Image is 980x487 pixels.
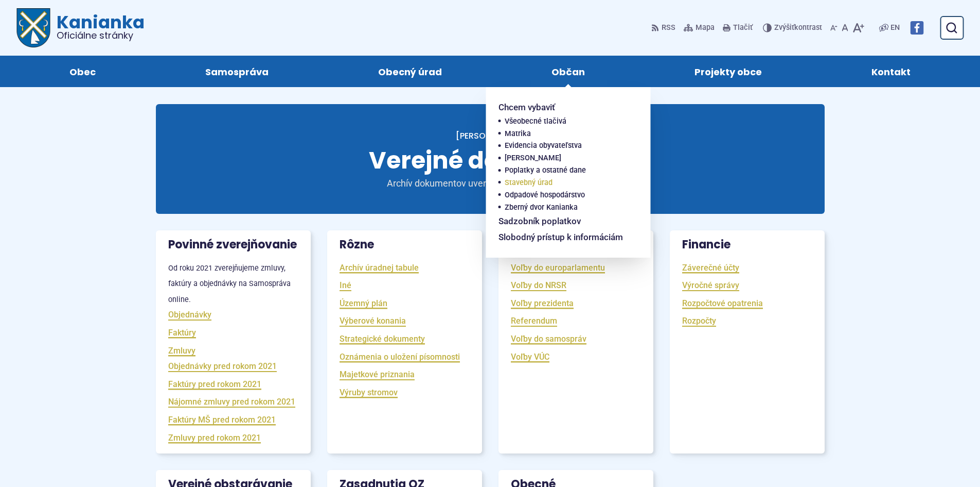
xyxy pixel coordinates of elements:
span: Chcem vybaviť [498,99,555,115]
h3: Povinné zverejňovanie [156,230,311,259]
a: Evidencia obyvateľstva [505,140,626,152]
a: Iné [340,279,351,291]
span: Matrika [505,128,531,140]
a: Občan [507,56,630,87]
a: EN [888,22,902,34]
a: Faktúry MŠ pred rokom 2021 [168,414,276,426]
span: Odpadové hospodárstvo [505,189,585,201]
a: Zberný dvor Kanianka [505,201,626,214]
span: Verejné dokumenty [369,144,612,177]
a: Logo Kanianka, prejsť na domovskú stránku. [16,8,145,47]
h3: Financie [670,230,825,259]
a: Obec [25,56,140,87]
span: [PERSON_NAME] [505,152,561,164]
a: Referendum [511,315,557,327]
a: Objednávky pred rokom 2021 [168,360,277,372]
a: Strategické dokumenty [340,333,425,345]
a: Majetkové priznania [340,368,415,380]
p: Archív dokumentov uverejnených obcou Kanianka. [367,178,614,190]
a: Chcem vybaviť [498,99,626,115]
a: Výročné správy [682,279,739,291]
a: Slobodný prístup k informáciám [498,229,626,245]
a: Objednávky [168,309,211,321]
span: Všeobecné tlačivá [505,115,566,128]
a: Rozpočty [682,315,716,327]
button: Zvýšiťkontrast [763,17,824,39]
span: Sadzobník poplatkov [498,213,581,229]
a: Záverečné účty [682,262,739,274]
button: Nastaviť pôvodnú veľkosť písma [840,17,850,39]
a: Voľby prezidenta [511,297,574,309]
a: Faktúry pred rokom 2021 [168,378,261,390]
span: Oficiálne stránky [57,31,145,40]
a: Poplatky a ostatné dane [505,164,626,177]
a: Kontakt [827,56,955,87]
a: Výberové konania [340,315,406,327]
a: Samospráva [161,56,313,87]
span: Obecný úrad [378,56,442,87]
span: Zberný dvor Kanianka [505,201,578,214]
a: Nájomné zmluvy pred rokom 2021 [168,396,295,408]
span: Obec [69,56,96,87]
button: Tlačiť [721,17,755,39]
span: Evidencia obyvateľstva [505,140,582,152]
a: Matrika [505,128,626,140]
a: Voľby do europarlamentu [511,262,605,274]
a: Archív úradnej tabule [340,262,419,274]
a: Zmluvy pred rokom 2021 [168,432,261,444]
small: Od roku 2021 zverejňujeme zmluvy, faktúry a objednávky na Samospráva online. [168,264,291,304]
button: Zväčšiť veľkosť písma [850,17,866,39]
span: kontrast [774,24,822,32]
a: Voľby VÚC [511,351,549,363]
a: Odpadové hospodárstvo [505,189,626,201]
a: Obecný úrad [333,56,486,87]
a: Rozpočtové opatrenia [682,297,763,309]
a: Voľby do NRSR [511,279,566,291]
a: Výruby stromov [340,387,398,398]
a: Mapa [682,17,717,39]
span: Zvýšiť [774,23,794,32]
a: Všeobecné tlačivá [505,115,626,128]
span: RSS [662,22,675,34]
span: Stavebný úrad [505,177,553,189]
span: Poplatky a ostatné dane [505,164,586,177]
a: Územný plán [340,297,387,309]
h3: Rôzne [327,230,482,259]
span: Slobodný prístup k informáciám [498,229,623,245]
a: RSS [651,17,678,39]
a: Faktúry [168,327,196,339]
span: Samospráva [205,56,269,87]
button: Zmenšiť veľkosť písma [828,17,840,39]
a: Sadzobník poplatkov [498,213,626,229]
img: Prejsť na domovskú stránku [16,8,50,47]
a: [PERSON_NAME] [456,130,525,142]
a: Zmluvy [168,345,195,357]
img: Prejsť na Facebook stránku [910,21,923,35]
span: Tlačiť [733,24,753,32]
span: Mapa [696,22,715,34]
span: Projekty obce [694,56,762,87]
span: Kanianka [50,13,145,40]
span: Kontakt [871,56,911,87]
span: EN [890,22,900,34]
a: Projekty obce [650,56,807,87]
a: Voľby do samospráv [511,333,586,345]
a: Oznámenia o uložení písomnosti [340,351,460,363]
span: Občan [551,56,585,87]
a: Stavebný úrad [505,177,626,189]
a: [PERSON_NAME] [505,152,626,164]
